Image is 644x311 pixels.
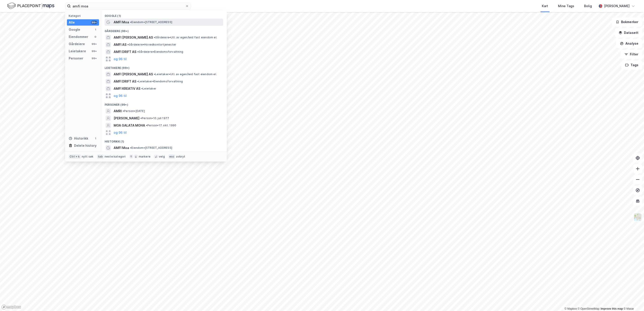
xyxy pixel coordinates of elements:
[154,72,217,76] span: Leietaker • Utl. av egen/leid fast eiendom el.
[114,93,127,99] button: og 96 til
[69,20,75,25] div: Alle
[615,28,642,37] button: Datasett
[114,123,145,128] span: MOA GALATA MOHA
[101,11,227,19] div: Google (1)
[621,61,642,70] button: Tags
[7,2,54,10] img: logo.f888ab2527a4732fd821a326f86c7f29.svg
[114,79,136,84] span: AMFI DRIFT AS
[114,108,122,114] span: AMRI
[69,136,88,141] div: Historikk
[74,143,97,148] div: Delete history
[97,154,104,159] div: tab
[1,304,21,310] a: Mapbox homepage
[94,137,97,140] div: 1
[91,21,97,24] div: 99+
[114,145,129,151] span: AMFI Moa
[604,3,630,9] div: [PERSON_NAME]
[578,307,600,310] a: OpenStreetMap
[94,35,97,39] div: 0
[114,86,140,91] span: AMFI KREATIV AS
[621,50,642,59] button: Filter
[69,41,85,47] div: Gårdeiere
[101,26,227,34] div: Gårdeiere (99+)
[130,20,131,24] span: •
[137,80,139,83] span: •
[69,56,83,61] div: Personer
[146,124,147,127] span: •
[612,18,642,26] button: Bokmerker
[140,116,169,120] span: Person • 10. juli 1977
[69,34,88,39] div: Eiendommer
[91,49,97,53] div: 99+
[127,43,129,46] span: •
[91,57,97,60] div: 99+
[622,289,644,311] div: Kontrollprogram for chat
[139,155,150,158] div: markere
[130,146,172,150] span: Eiendom • [STREET_ADDRESS]
[176,155,185,158] div: avbryt
[154,36,217,39] span: Gårdeiere • Utl. av egen/leid fast eiendom el.
[584,3,592,9] div: Bolig
[114,130,127,135] button: og 96 til
[101,99,227,107] div: Personer (99+)
[601,307,623,310] a: Improve this map
[114,35,153,40] span: AMFI [PERSON_NAME] AS
[159,155,165,158] div: velg
[71,3,185,9] input: Søk på adresse, matrikkel, gårdeiere, leietakere eller personer
[542,3,548,9] div: Kart
[137,50,139,53] span: •
[69,27,80,32] div: Google
[82,155,94,158] div: nytt søk
[141,87,143,90] span: •
[137,50,183,54] span: Gårdeiere • Eiendomsforvaltning
[140,116,142,120] span: •
[114,116,139,121] span: [PERSON_NAME]
[69,14,99,18] div: Kategori
[168,154,175,159] div: esc
[101,63,227,71] div: Leietakere (99+)
[127,43,176,46] span: Gårdeiere • Hovedkontortjenester
[123,109,145,113] span: Person • [DATE]
[622,289,644,311] iframe: Chat Widget
[105,155,126,158] div: neste kategori
[633,213,642,221] img: Z
[616,39,642,48] button: Analyse
[114,20,129,25] span: AMFI Moa
[69,48,86,54] div: Leietakere
[114,56,127,62] button: og 96 til
[565,307,577,310] a: Mapbox
[141,87,156,90] span: Leietaker
[154,36,155,39] span: •
[558,3,574,9] div: Mine Tags
[114,49,136,55] span: AMFI DRIFT AS
[114,42,126,47] span: AMFI AS
[130,146,131,149] span: •
[114,72,153,77] span: AMFI [PERSON_NAME] AS
[146,124,176,127] span: Person • 17. okt. 1990
[94,28,97,31] div: 1
[123,109,124,113] span: •
[69,154,81,159] div: Ctrl + k
[154,72,155,76] span: •
[91,42,97,46] div: 99+
[137,80,183,83] span: Leietaker • Eiendomsforvaltning
[130,20,172,24] span: Eiendom • [STREET_ADDRESS]
[101,136,227,144] div: Historikk (1)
